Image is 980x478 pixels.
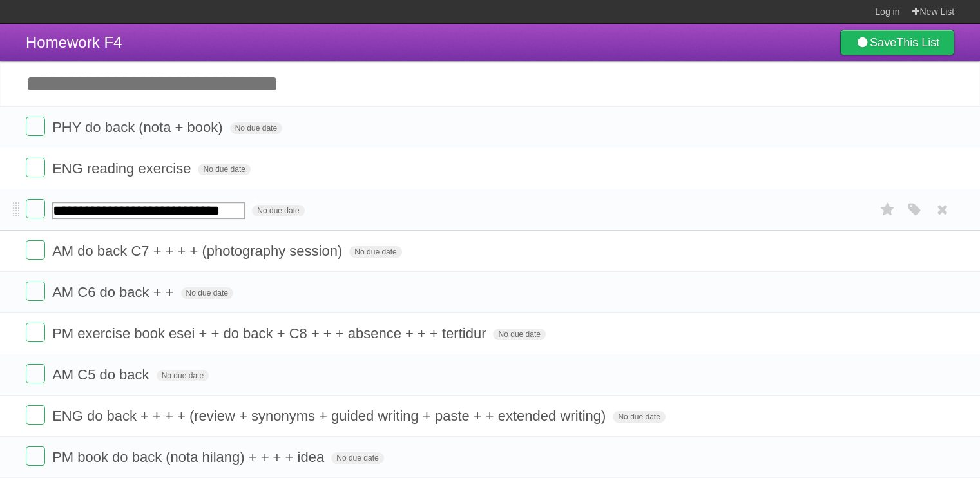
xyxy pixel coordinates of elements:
[26,117,45,136] label: Done
[252,205,304,216] span: No due date
[876,199,900,220] label: Star task
[26,446,45,466] label: Done
[26,323,45,342] label: Done
[52,449,327,465] span: PM book do back (nota hilang) + + + + idea
[613,411,665,423] span: No due date
[26,240,45,260] label: Done
[157,370,209,381] span: No due date
[181,287,233,299] span: No due date
[26,33,122,51] span: Homework F4
[26,282,45,301] label: Done
[896,36,939,49] b: This List
[198,164,250,175] span: No due date
[331,452,383,464] span: No due date
[26,364,45,383] label: Done
[52,119,226,135] span: PHY do back (nota + book)
[52,408,609,424] span: ENG do back + + + + (review + synonyms + guided writing + paste + + extended writing)
[52,284,177,300] span: AM C6 do back + +
[493,329,545,340] span: No due date
[840,30,954,55] a: SaveThis List
[52,367,152,383] span: AM C5 do back
[26,158,45,177] label: Done
[52,243,345,259] span: AM do back C7 + + + + (photography session)
[26,199,45,218] label: Done
[230,122,282,134] span: No due date
[52,160,194,177] span: ENG reading exercise
[26,405,45,425] label: Done
[349,246,401,258] span: No due date
[52,325,489,341] span: PM exercise book esei + + do back + C8 + + + absence + + + tertidur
